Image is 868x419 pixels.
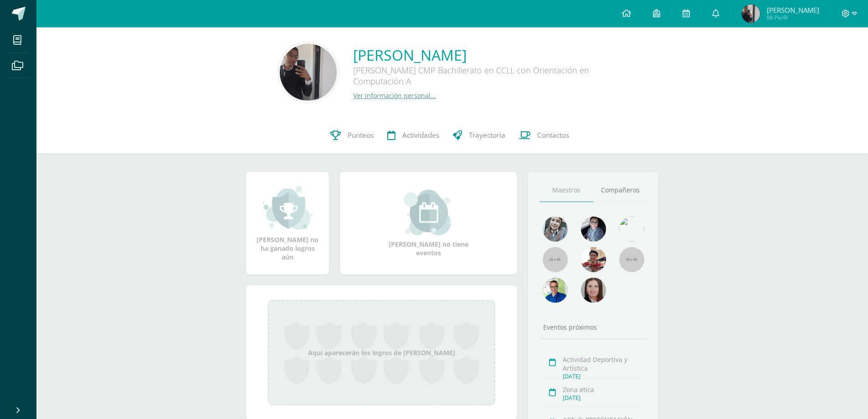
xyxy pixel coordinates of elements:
[543,247,568,272] img: 55x55
[593,179,647,202] a: Compañeros
[563,385,644,394] div: Zona etica
[539,179,593,202] a: Maestros
[543,278,568,303] img: 10741f48bcca31577cbcd80b61dad2f3.png
[353,45,627,65] a: [PERSON_NAME]
[353,65,627,91] div: [PERSON_NAME] CMP Bachillerato en CCLL con Orientación en Computación A
[619,217,644,242] img: c25c8a4a46aeab7e345bf0f34826bacf.png
[353,91,436,100] a: Ver información personal...
[383,190,474,257] div: [PERSON_NAME] no tiene eventos
[581,217,606,242] img: b8baad08a0802a54ee139394226d2cf3.png
[469,130,505,140] span: Trayectoria
[563,372,644,380] div: [DATE]
[280,44,337,101] img: 5f78fb73a1371f42ae40f9160b0323b5.png
[563,394,644,402] div: [DATE]
[255,185,320,261] div: [PERSON_NAME] no ha ganado logros aún
[539,323,647,331] div: Eventos próximos
[402,130,439,140] span: Actividades
[619,247,644,272] img: 55x55
[380,117,446,154] a: Actividades
[263,185,313,231] img: achievement_small.png
[742,5,760,23] img: 13c39eb200a8c2912842fe2b43cc3cb6.png
[446,117,512,154] a: Trayectoria
[512,117,576,154] a: Contactos
[767,14,819,21] span: Mi Perfil
[581,278,606,303] img: 67c3d6f6ad1c930a517675cdc903f95f.png
[537,130,569,140] span: Contactos
[767,5,819,15] span: [PERSON_NAME]
[563,355,644,372] div: Actividad Deportiva y Artística
[581,247,606,272] img: 11152eb22ca3048aebc25a5ecf6973a7.png
[348,130,374,140] span: Punteos
[268,300,495,405] div: Aquí aparecerán los logros de [PERSON_NAME]
[543,217,568,242] img: 45bd7986b8947ad7e5894cbc9b781108.png
[324,117,380,154] a: Punteos
[404,190,453,235] img: event_small.png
